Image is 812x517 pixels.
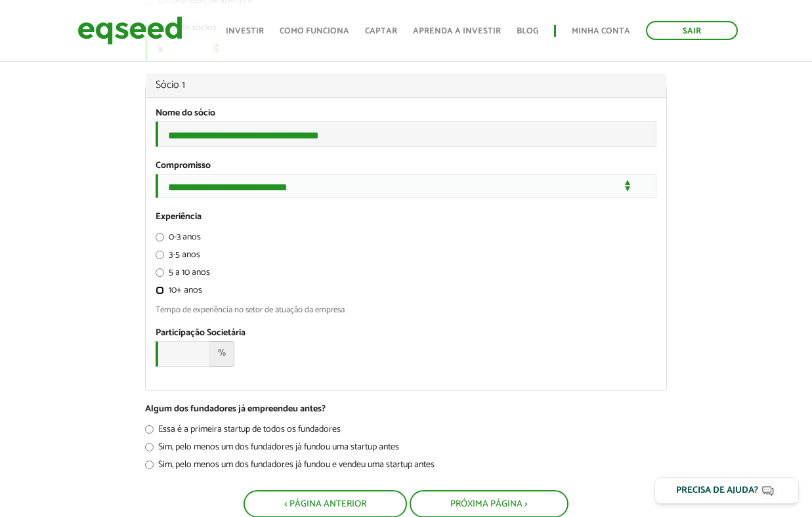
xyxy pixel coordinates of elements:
label: Nome do sócio [156,109,215,118]
span: Sócio 1 [156,76,185,94]
input: 0-3 anos [156,233,164,241]
label: Algum dos fundadores já empreendeu antes? [145,405,326,414]
label: Essa é a primeira startup de todos os fundadores [145,425,341,438]
input: Sim, pelo menos um dos fundadores já fundou e vendeu uma startup antes [145,461,154,469]
a: Aprenda a investir [413,27,501,35]
img: EqSeed [77,13,182,48]
a: Sair [646,21,738,40]
input: 5 a 10 anos [156,268,164,277]
a: Blog [517,27,538,35]
input: 10+ anos [156,286,164,295]
a: Minha conta [572,27,630,35]
label: Compromisso [156,161,211,171]
label: Experiência [156,213,202,222]
label: 0-3 anos [156,233,201,246]
a: Como funciona [280,27,349,35]
label: 5 a 10 anos [156,268,210,281]
label: 10+ anos [156,286,202,299]
span: % [210,341,234,367]
label: Participação Societária [156,329,246,338]
a: Captar [365,27,397,35]
input: 3-5 anos [156,251,164,259]
a: Investir [226,27,264,35]
input: Sim, pelo menos um dos fundadores já fundou uma startup antes [145,443,154,451]
div: Tempo de experiência no setor de atuação da empresa [156,306,656,314]
label: Sim, pelo menos um dos fundadores já fundou e vendeu uma startup antes [145,461,435,474]
input: Essa é a primeira startup de todos os fundadores [145,425,154,434]
label: Sim, pelo menos um dos fundadores já fundou uma startup antes [145,443,399,456]
label: 3-5 anos [156,251,200,264]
